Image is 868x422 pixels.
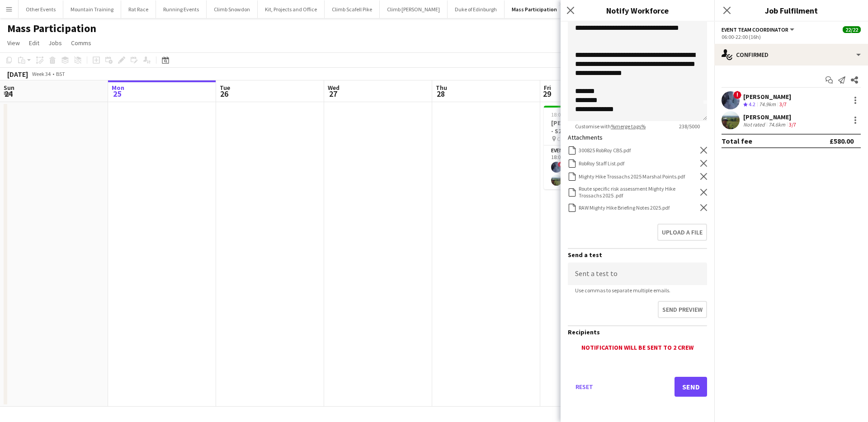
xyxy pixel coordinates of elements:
[326,89,340,99] span: 27
[579,160,624,167] div: RobRoy Staff List.pdf
[579,173,685,180] div: Mighty Hike Trossachs 2025 Marshal Points.pdf
[568,343,707,352] div: Notification will be sent to 2 crew
[121,0,156,18] button: Rat Race
[557,136,580,142] span: Callander
[258,0,325,18] button: Kit, Projects and Office
[7,22,96,35] h1: Mass Participation
[112,84,124,92] span: Mon
[568,251,707,259] h3: Send a test
[568,287,678,294] span: Use commas to separate multiple emails.
[4,37,24,49] a: View
[29,39,39,47] span: Edit
[2,89,14,99] span: 24
[218,89,230,99] span: 26
[156,0,207,18] button: Running Events
[30,70,52,77] span: Week 34
[568,133,603,141] label: Attachments
[561,5,714,16] h3: Notify Workforce
[558,162,563,167] span: !
[568,328,707,336] h3: Recipients
[579,147,631,154] div: 300825 RobRoy CBS.pdf
[658,301,707,318] button: Send preview
[675,377,707,397] button: Send
[743,113,798,121] div: [PERSON_NAME]
[722,26,796,33] button: Event Team Coordinator
[544,145,645,189] app-card-role: Event Team Coordinator2/218:00-20:00 (2h)![PERSON_NAME][PERSON_NAME]
[714,44,868,66] div: Confirmed
[220,84,230,92] span: Tue
[767,121,787,128] div: 74.6km
[7,39,20,47] span: View
[207,0,258,18] button: Climb Snowdon
[542,89,551,99] span: 29
[544,119,645,135] h3: [PERSON_NAME] Mighty Hike - S25Q2TS-9260
[544,84,551,92] span: Fri
[551,111,588,118] span: 18:00-20:00 (2h)
[657,224,707,241] button: Upload a file
[380,0,448,18] button: Climb [PERSON_NAME]
[672,123,707,130] span: 238 / 5000
[714,5,868,16] h3: Job Fulfilment
[779,101,787,108] app-skills-label: 3/7
[743,93,791,101] div: [PERSON_NAME]
[110,89,124,99] span: 25
[67,37,95,49] a: Comms
[56,70,65,77] div: BST
[749,101,755,108] span: 4.2
[579,204,670,211] div: RAW Mighty Hike Briefing Notes 2025.pdf
[48,39,62,47] span: Jobs
[4,84,14,92] span: Sun
[722,26,788,33] span: Event Team Coordinator
[579,185,698,199] div: Route specific risk assessment Mighty Hike Trossachs 2025 .pdf
[328,84,340,92] span: Wed
[71,39,91,47] span: Comms
[611,123,646,130] a: %merge tags%
[830,136,854,145] div: £580.00
[568,123,653,130] span: Customise with
[325,0,380,18] button: Climb Scafell Pike
[568,377,600,397] button: Reset
[757,101,778,108] div: 74.9km
[63,0,121,18] button: Mountain Training
[25,37,43,49] a: Edit
[7,70,28,79] div: [DATE]
[19,0,63,18] button: Other Events
[505,0,565,18] button: Mass Participation
[448,0,505,18] button: Duke of Edinburgh
[843,26,861,33] span: 22/22
[544,106,645,189] app-job-card: 18:00-20:00 (2h)2/2[PERSON_NAME] Mighty Hike - S25Q2TS-9260 Callander1 RoleEvent Team Coordinator...
[789,121,796,128] app-skills-label: 3/7
[722,33,861,40] div: 06:00-22:00 (16h)
[743,121,767,128] div: Not rated
[436,84,447,92] span: Thu
[722,136,752,145] div: Total fee
[733,91,741,99] span: !
[45,37,66,49] a: Jobs
[434,89,447,99] span: 28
